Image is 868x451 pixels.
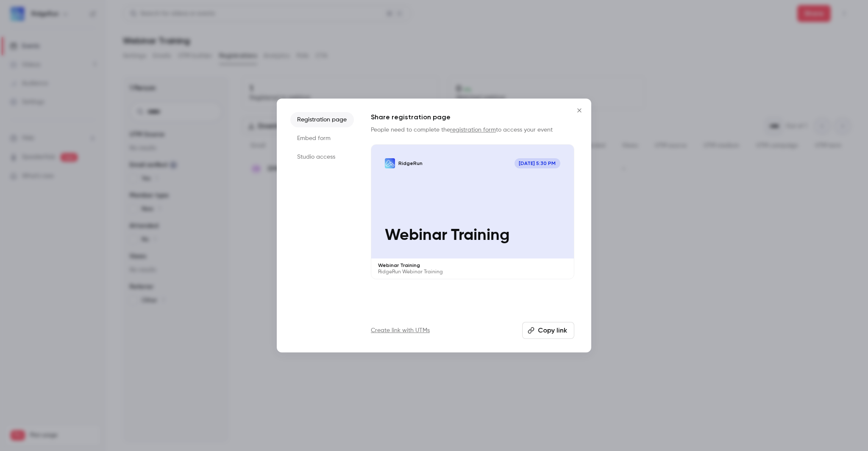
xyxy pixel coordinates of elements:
p: Webinar Training [385,226,560,245]
a: registration form [450,127,496,133]
button: Close [571,102,588,119]
span: [DATE] 5:30 PM [515,158,560,168]
p: RidgeRun Webinar Training [378,269,567,275]
img: Webinar Training [385,158,395,168]
a: Webinar TrainingRidgeRun[DATE] 5:30 PMWebinar TrainingWebinar TrainingRidgeRun Webinar Training [371,144,574,279]
p: People need to complete the to access your event [371,126,574,134]
h1: Share registration page [371,112,574,122]
li: Studio access [290,149,354,165]
p: RidgeRun [398,160,423,167]
li: Embed form [290,131,354,146]
a: Create link with UTMs [371,326,430,335]
li: Registration page [290,112,354,127]
button: Copy link [522,322,574,339]
p: Webinar Training [378,262,567,269]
